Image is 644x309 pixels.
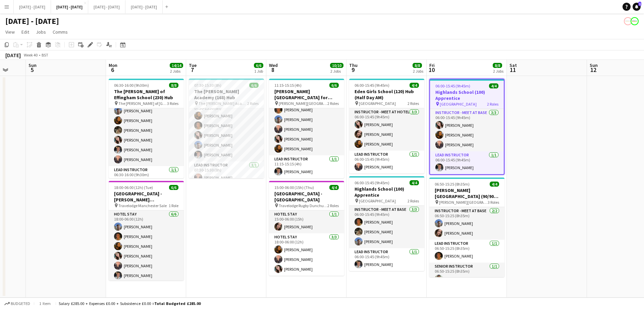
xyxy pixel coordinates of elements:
a: View [3,28,17,36]
span: Edit [21,29,29,35]
span: View [5,29,15,35]
app-user-avatar: Programmes & Operations [631,17,639,25]
button: [DATE] - [DATE] [125,0,163,13]
app-user-avatar: Programmes & Operations [624,17,632,25]
span: Budgeted [11,301,30,306]
a: Jobs [33,28,49,36]
a: Edit [19,28,32,36]
div: BST [42,52,48,57]
span: Jobs [36,29,46,35]
span: Comms [53,29,68,35]
div: Salary £285.00 + Expenses £0.00 + Subsistence £0.00 = [59,301,201,306]
span: 1 item [37,301,53,306]
button: [DATE] - [DATE] [14,0,51,13]
a: 1 [633,3,641,11]
a: Comms [50,28,70,36]
span: Week 40 [22,52,39,57]
h1: [DATE] - [DATE] [5,16,59,26]
span: Total Budgeted £285.00 [154,301,201,306]
div: [DATE] [5,52,21,59]
span: 1 [638,2,641,6]
button: [DATE] - [DATE] [51,0,88,13]
button: [DATE] - [DATE] [88,0,125,13]
button: Budgeted [3,300,31,307]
